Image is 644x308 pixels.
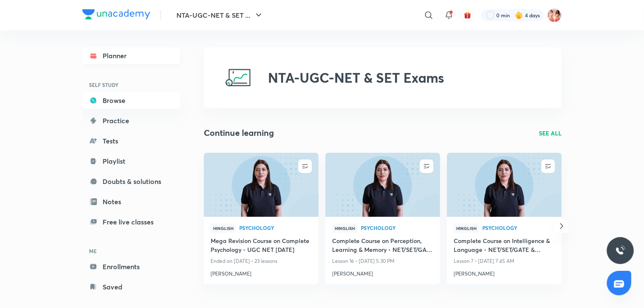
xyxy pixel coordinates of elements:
[82,193,180,210] a: Notes
[211,267,312,278] a: [PERSON_NAME]
[82,112,180,129] a: Practice
[204,127,274,139] h2: Continue learning
[447,153,562,217] a: new-thumbnail
[82,258,180,275] a: Enrollments
[82,132,180,149] a: Tests
[82,244,180,258] h6: ME
[461,8,474,22] button: avatar
[239,225,312,231] a: Psychology
[454,236,555,256] a: Complete Course on Intelligence & Language - NET/SET/GATE & Clinical Psychology
[482,225,555,230] span: Psychology
[204,153,319,217] a: new-thumbnail
[332,236,433,256] a: Complete Course on Perception, Learning & Memory - NET/SET/GATE & Clinical
[82,78,180,92] h6: SELF STUDY
[482,225,555,231] a: Psychology
[82,92,180,109] a: Browse
[454,256,555,267] p: Lesson 7 • [DATE] 7:45 AM
[361,225,433,230] span: Psychology
[171,7,269,24] button: NTA-UGC-NET & SET ...
[82,213,180,230] a: Free live classes
[361,225,433,231] a: Psychology
[211,236,312,256] a: Mega Revision Course on Complete Psychology - UGC NET [DATE]
[454,267,555,278] a: [PERSON_NAME]
[203,152,319,217] img: new-thumbnail
[82,153,180,170] a: Playlist
[515,11,523,19] img: streak
[224,64,251,91] img: NTA-UGC-NET & SET Exams
[82,9,150,22] a: Company Logo
[82,278,180,295] a: Saved
[211,224,236,233] span: Hinglish
[82,9,150,19] img: Company Logo
[82,47,180,64] a: Planner
[539,129,562,138] a: SEE ALL
[332,224,357,233] span: Hinglish
[332,256,433,267] p: Lesson 16 • [DATE] 5:30 PM
[615,246,625,256] img: ttu
[464,11,471,19] img: avatar
[82,173,180,190] a: Doubts & solutions
[324,152,441,217] img: new-thumbnail
[332,267,433,278] a: [PERSON_NAME]
[454,224,479,233] span: Hinglish
[239,225,312,230] span: Psychology
[211,256,312,267] p: Ended on [DATE] • 23 lessons
[268,70,444,86] h2: NTA-UGC-NET & SET Exams
[547,8,562,22] img: Rashi Gupta
[325,153,440,217] a: new-thumbnail
[446,152,563,217] img: new-thumbnail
